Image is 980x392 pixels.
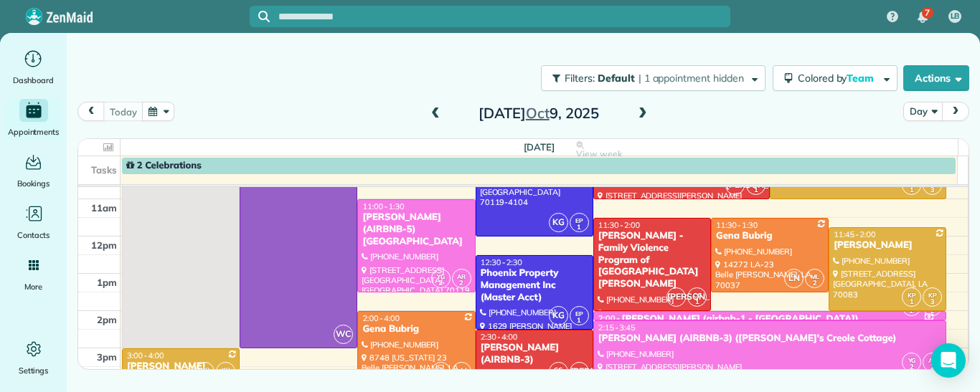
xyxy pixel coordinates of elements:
span: Appointments [8,125,60,139]
span: ML [436,365,445,373]
small: 2 [903,305,920,318]
span: 12:30 - 2:30 [481,257,522,267]
a: Filters: Default | 1 appointment hidden [534,65,765,91]
span: Bookings [17,176,50,191]
span: EP [575,216,583,224]
span: 3:00 - 4:00 [127,350,164,360]
span: Dashboard [13,73,54,87]
span: ML [811,272,819,280]
button: next [942,102,969,121]
span: 11:45 - 2:00 [834,229,875,239]
span: View week [576,148,622,160]
span: 3pm [97,351,117,363]
div: Phoenix Property Management Inc (Master Acct) [480,267,589,304]
small: 2 [923,305,941,318]
span: 11:30 - 2:00 [598,220,640,230]
button: today [103,102,143,121]
small: 1 [570,221,588,234]
span: 11:00 - 1:30 [362,201,404,211]
h2: [DATE] 9, 2025 [449,105,628,121]
span: 2pm [97,314,117,325]
span: [DATE] [524,141,555,153]
span: CG [554,365,562,373]
span: CG [693,291,702,299]
div: [PERSON_NAME] - Family Violence Program of [GEOGRAPHIC_DATA][PERSON_NAME] [598,230,707,290]
span: 1pm [97,277,117,288]
button: Focus search [250,11,270,22]
div: [PERSON_NAME] (AIRBNB-3) ([PERSON_NAME]'s Creole Cottage) [598,333,943,345]
button: prev [77,102,105,121]
span: Oct [526,104,550,122]
span: LB [951,11,960,22]
span: AR [457,272,466,280]
span: 2 Celebrations [126,160,202,171]
div: [PERSON_NAME] (airbnb-1 - [GEOGRAPHIC_DATA]) [622,313,859,325]
span: YG [908,356,916,364]
span: KG [549,213,568,232]
span: Team [847,72,876,85]
span: WC [334,325,353,344]
div: [PERSON_NAME] (AIRBNB-3) [480,342,589,366]
div: [PERSON_NAME] (AIRBNB-5) [GEOGRAPHIC_DATA] [362,211,471,248]
button: Colored byTeam [773,65,897,91]
div: [PERSON_NAME] [833,239,942,252]
span: Default [598,72,636,85]
small: 1 [570,314,588,328]
a: Settings [6,338,61,378]
span: 11:30 - 1:30 [716,220,758,230]
span: 2:00 - 4:00 [362,313,400,323]
span: Filters: [565,72,595,85]
small: 1 [688,295,706,309]
small: 3 [923,295,941,309]
a: Appointments [6,99,61,139]
button: Actions [903,65,969,91]
span: LN [784,269,804,288]
div: Gena Bubrig [362,323,471,335]
span: KP [222,365,230,373]
small: 1 [903,183,920,197]
span: KP [201,365,209,373]
span: AR [928,356,937,364]
span: YG [437,272,445,280]
span: [PERSON_NAME] [666,287,686,307]
small: 3 [923,183,941,197]
span: | 1 appointment hidden [639,72,744,85]
small: 1 [903,295,920,309]
span: [PERSON_NAME] [570,362,589,381]
span: 2:30 - 4:00 [481,332,518,342]
button: Filters: Default | 1 appointment hidden [541,65,765,91]
small: 2 [903,360,920,374]
span: 11am [91,202,117,214]
a: Contacts [6,202,61,242]
span: Contacts [17,228,50,242]
div: Gena Bubrig [715,230,824,242]
span: Colored by [798,72,879,85]
svg: Focus search [258,11,270,22]
small: 2 [806,277,824,290]
div: 7 unread notifications [908,1,938,33]
div: Open Intercom Messenger [931,343,966,378]
div: [PERSON_NAME] [126,360,235,373]
span: 7 [925,7,930,19]
span: KG [549,306,568,325]
span: 12pm [91,239,117,251]
span: More [24,279,42,294]
small: 2 [923,360,941,374]
span: EP [575,310,583,317]
span: Settings [19,363,49,378]
button: Day [903,102,943,121]
span: LN [452,362,471,381]
small: 1 [747,183,765,197]
span: KP [908,291,916,299]
small: 2 [432,277,450,290]
small: 2 [453,277,471,290]
a: Bookings [6,150,61,191]
span: 2:15 - 3:45 [598,322,636,333]
span: KP [928,291,937,299]
a: Dashboard [6,47,61,87]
